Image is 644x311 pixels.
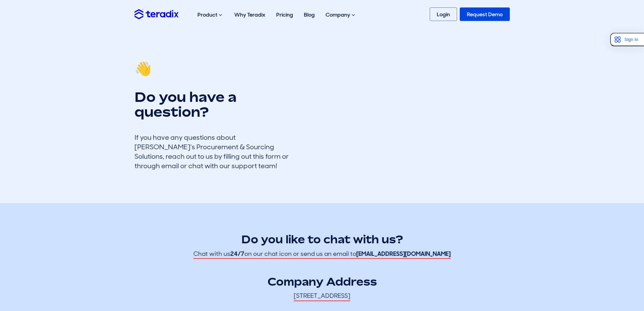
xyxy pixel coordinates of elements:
span: [STREET_ADDRESS] [294,292,350,301]
h1: Do you have a question? [135,89,297,119]
h1: 👋 [135,61,297,76]
div: Company [320,4,362,26]
a: Login [430,7,457,21]
div: Product [192,4,229,26]
a: Blog [299,4,320,25]
h2: Company Address [135,274,510,289]
div: If you have any questions about [PERSON_NAME]’s Procurement & Sourcing Solutions, reach out to us... [135,133,297,171]
a: Pricing [271,4,299,25]
a: Why Teradix [229,4,271,25]
img: Teradix logo [135,9,178,19]
strong: [EMAIL_ADDRESS][DOMAIN_NAME] [356,250,451,258]
h2: Do you like to chat with us? [135,232,510,247]
a: Request Demo [460,7,510,21]
strong: 24/7 [230,250,244,258]
span: Chat with us on our chat icon or send us an email to [193,250,451,259]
